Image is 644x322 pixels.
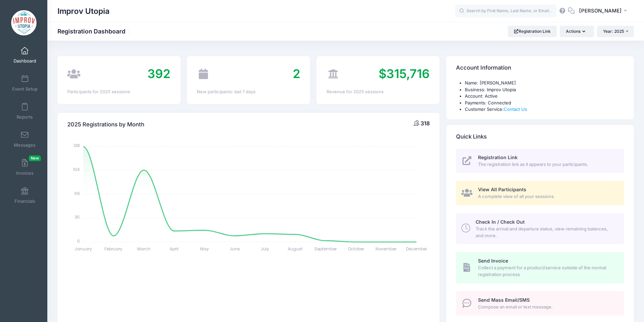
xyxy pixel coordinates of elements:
[75,214,80,220] tspan: 35
[456,149,624,173] a: Registration Link The registration link as it appears to your participants.
[105,246,123,252] tspan: February
[9,43,41,67] a: Dashboard
[603,29,624,34] span: Year: 2025
[465,80,624,86] li: Name: [PERSON_NAME]
[11,10,37,35] img: Improv Utopia
[376,246,397,252] tspan: November
[465,86,624,93] li: Business: Improv Utopia
[597,26,634,37] button: Year: 2025
[379,66,430,81] span: $315,716
[9,127,41,151] a: Messages
[478,265,616,278] span: Collect a payment for a product/service outside of the normal registration process
[16,170,33,176] span: Invoices
[456,252,624,283] a: Send Invoice Collect a payment for a product/service outside of the normal registration process
[9,155,41,179] a: InvoicesNew
[456,291,624,316] a: Send Mass Email/SMS Compose an email or text message.
[465,100,624,106] li: Payments: Connected
[476,219,525,225] span: Check In / Check Out
[455,4,556,18] input: Search by First Name, Last Name, or Email...
[406,246,427,252] tspan: December
[75,246,92,252] tspan: January
[465,106,624,113] li: Customer Service:
[9,183,41,207] a: Financials
[478,154,518,160] span: Registration Link
[9,71,41,95] a: Event Setup
[57,28,131,35] h1: Registration Dashboard
[147,66,170,81] span: 392
[456,213,624,244] a: Check In / Check Out Track the arrival and departure status, view remaining balances, and more.
[29,155,41,161] span: New
[314,246,337,252] tspan: September
[137,246,150,252] tspan: March
[14,58,36,64] span: Dashboard
[12,86,38,92] span: Event Setup
[261,246,269,252] tspan: July
[575,3,634,19] button: [PERSON_NAME]
[478,258,508,264] span: Send Invoice
[57,3,110,19] h1: Improv Utopia
[77,238,80,244] tspan: 0
[75,190,80,196] tspan: 69
[14,142,35,148] span: Messages
[560,26,594,37] button: Actions
[465,93,624,100] li: Account: Active
[348,246,364,252] tspan: October
[197,89,300,95] div: New participants: last 7 days
[478,304,616,311] span: Compose an email or text message.
[67,115,144,134] h4: 2025 Registrations by Month
[230,246,240,252] tspan: June
[476,226,616,239] span: Track the arrival and departure status, view remaining balances, and more.
[579,7,622,15] span: [PERSON_NAME]
[508,26,557,37] a: Registration Link
[456,127,487,146] h4: Quick Links
[456,181,624,205] a: View All Participants A complete view of all your sessions.
[421,120,430,127] span: 318
[74,143,80,148] tspan: 138
[9,99,41,123] a: Reports
[67,89,170,95] div: Participants for 2025 sessions
[456,58,511,78] h4: Account Information
[478,193,616,200] span: A complete view of all your sessions.
[17,114,33,120] span: Reports
[478,297,530,303] span: Send Mass Email/SMS
[73,167,80,172] tspan: 104
[170,246,178,252] tspan: April
[200,246,209,252] tspan: May
[478,161,616,168] span: The registration link as it appears to your participants.
[504,106,527,112] a: Contact Us
[293,66,300,81] span: 2
[327,89,430,95] div: Revenue for 2025 sessions
[15,198,35,204] span: Financials
[478,187,526,192] span: View All Participants
[288,246,303,252] tspan: August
